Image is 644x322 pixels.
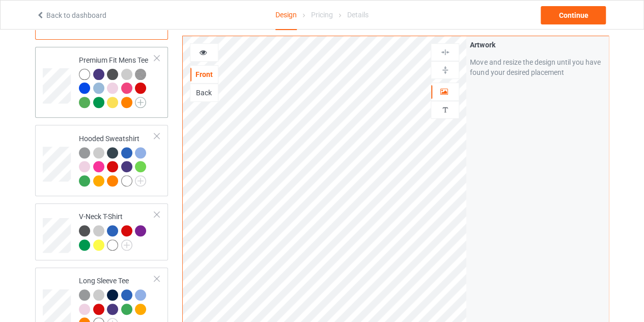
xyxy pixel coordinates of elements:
div: Front [190,69,218,79]
img: svg+xml;base64,PD94bWwgdmVyc2lvbj0iMS4wIiBlbmNvZGluZz0iVVRGLTgiPz4KPHN2ZyB3aWR0aD0iMjJweCIgaGVpZ2... [135,175,146,186]
img: svg%3E%0A [440,105,450,115]
div: Continue [541,6,606,24]
div: Move and resize the design until you have found your desired placement [470,57,605,77]
div: Design [275,1,297,30]
div: Pricing [311,1,333,29]
div: Premium Fit Mens Tee [79,55,155,108]
div: Premium Fit Mens Tee [35,47,168,118]
img: svg+xml;base64,PD94bWwgdmVyc2lvbj0iMS4wIiBlbmNvZGluZz0iVVRGLTgiPz4KPHN2ZyB3aWR0aD0iMjJweCIgaGVpZ2... [121,239,132,251]
div: Details [347,1,369,29]
a: Back to dashboard [36,11,106,19]
img: svg%3E%0A [440,47,450,57]
img: heather_texture.png [135,69,146,80]
div: V-Neck T-Shirt [79,211,155,250]
div: Hooded Sweatshirt [35,125,168,196]
div: Artwork [470,40,605,50]
img: svg%3E%0A [440,65,450,75]
img: svg+xml;base64,PD94bWwgdmVyc2lvbj0iMS4wIiBlbmNvZGluZz0iVVRGLTgiPz4KPHN2ZyB3aWR0aD0iMjJweCIgaGVpZ2... [135,97,146,108]
div: Back [190,88,218,98]
div: V-Neck T-Shirt [35,203,168,260]
div: Hooded Sweatshirt [79,133,155,186]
